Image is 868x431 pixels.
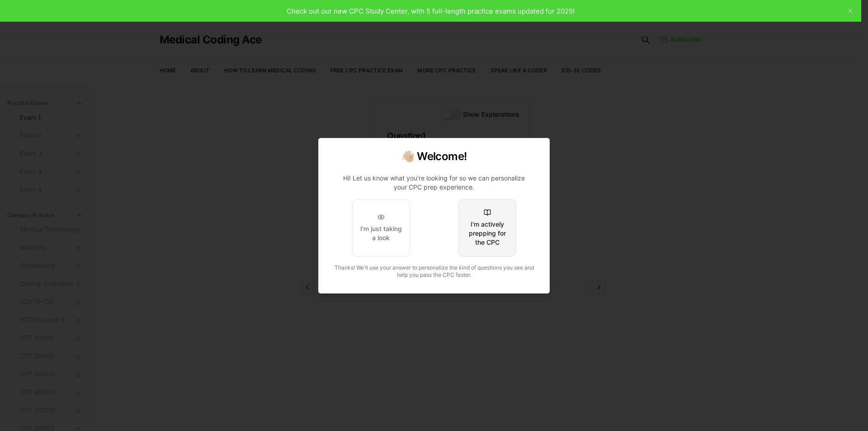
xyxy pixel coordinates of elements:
p: Hi! Let us know what you're looking for so we can personalize your CPC prep experience. [337,174,531,192]
span: Thanks! We'll use your answer to personalize the kind of questions you see and help you pass the ... [335,264,534,278]
div: I'm actively prepping for the CPC [466,220,509,247]
h2: 👋🏼 Welcome! [330,149,538,164]
button: I'm actively prepping for the CPC [458,199,516,257]
button: I'm just taking a look [352,199,410,257]
div: I'm just taking a look [360,224,402,242]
